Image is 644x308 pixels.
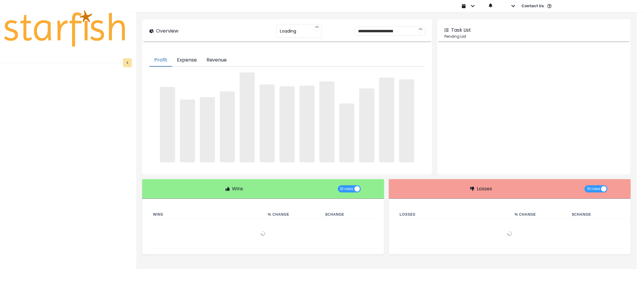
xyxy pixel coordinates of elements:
[263,211,320,218] th: % Change
[180,100,195,162] span: ‌
[339,103,354,162] span: ‌
[148,211,263,218] th: Wins
[359,88,374,162] span: ‌
[567,211,625,218] th: $ Change
[240,72,255,162] span: ‌
[260,84,275,162] span: ‌
[232,185,243,192] p: Wins
[510,211,567,218] th: % Change
[280,25,296,37] span: Loading
[202,54,232,67] button: Revenue
[160,87,175,162] span: ‌
[451,27,471,34] p: Task List
[477,185,492,192] p: Losses
[395,211,510,218] th: Losses
[319,81,335,162] span: ‌
[321,211,378,218] th: $ Change
[172,54,202,67] button: Expense
[149,54,172,67] button: Profit
[280,86,295,162] span: ‌
[300,86,315,162] span: ‌
[200,97,215,162] span: ‌
[399,79,414,162] span: ‌
[220,91,235,162] span: ‌
[340,185,354,192] span: 10 rows
[156,27,178,35] p: Overview
[444,34,623,39] p: Pending List
[587,185,600,192] span: 10 rows
[379,78,394,162] span: ‌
